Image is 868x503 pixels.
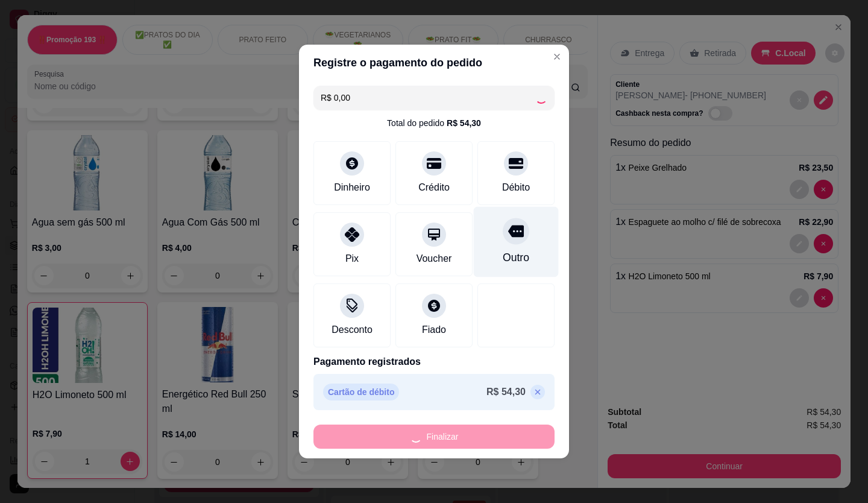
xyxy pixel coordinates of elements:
[503,250,529,265] div: Outro
[321,86,535,110] input: Ex.: hambúrguer de cordeiro
[334,180,370,195] div: Dinheiro
[547,47,567,66] button: Close
[387,117,481,129] div: Total do pedido
[332,323,373,337] div: Desconto
[486,385,526,399] p: R$ 54,30
[418,180,450,195] div: Crédito
[422,323,446,337] div: Fiado
[447,117,481,129] div: R$ 54,30
[313,355,555,369] p: Pagamento registrados
[417,251,452,266] div: Voucher
[345,251,359,266] div: Pix
[323,384,399,400] p: Cartão de débito
[299,45,569,81] header: Registre o pagamento do pedido
[535,92,547,104] div: Loading
[502,180,530,195] div: Débito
